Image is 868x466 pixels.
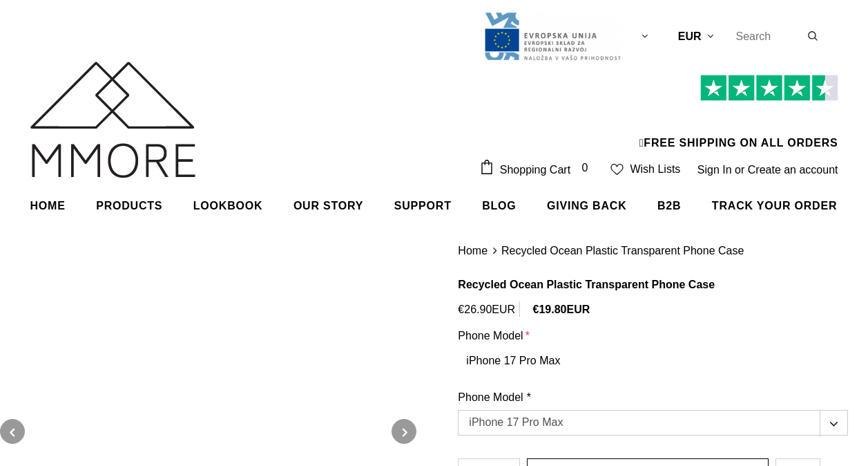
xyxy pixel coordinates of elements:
a: Home [30,188,66,223]
span: or [735,164,744,176]
span: Phone Model [458,391,523,403]
span: Shopping Cart [500,164,570,176]
a: Our Story [293,188,363,223]
img: MMORE Cases [30,62,195,178]
a: Blog [482,188,516,223]
a: Track your order [712,188,837,223]
span: Recycled Ocean Plastic Transparent Phone Case [501,245,744,257]
span: €19.80EUR [533,304,590,315]
span: Track your order [712,200,837,212]
img: Trust Pilot Stars [700,75,838,102]
a: Giving back [547,188,626,223]
span: B2B [657,200,681,212]
a: support [394,188,452,223]
span: €26.90EUR [458,304,515,315]
a: Wish Lists [610,158,680,181]
span: Lookbook [193,200,263,212]
span: support [394,200,452,212]
a: Shopping Cart 0 [479,159,599,180]
label: Phone Model [458,330,530,342]
span: Home [30,200,66,212]
input: Search Site [728,27,807,46]
a: Lookbook [193,188,263,223]
label: iPhone 17 Pro Max [458,410,848,436]
a: Products [96,188,162,223]
span: Giving back [547,200,626,212]
span: Our Story [293,200,363,212]
a: Home [458,245,488,257]
iframe: Customer reviews powered by Trustpilot [479,101,838,137]
span: Wish Lists [630,163,680,176]
span: FREE SHIPPING ON ALL ORDERS [479,81,838,149]
span: Blog [482,200,516,212]
span: Recycled Ocean Plastic Transparent Phone Case [458,279,715,290]
a: B2B [657,188,681,223]
img: Javni Razpis [483,11,621,62]
span: Products [96,200,162,212]
a: Create an account [748,164,838,176]
a: Javni Razpis [483,30,621,41]
span: 0 [577,160,593,176]
a: Sign In [697,164,732,176]
span: EUR [678,30,702,43]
